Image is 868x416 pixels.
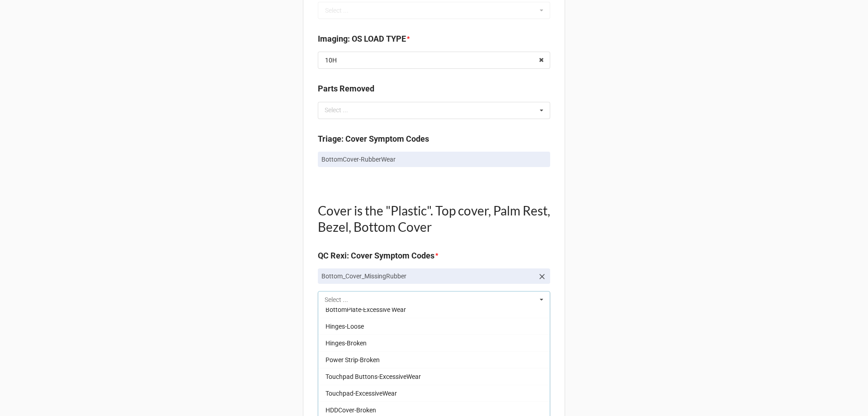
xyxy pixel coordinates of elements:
span: Touchpad-ExcessiveWear [325,390,397,397]
div: Select ... [322,105,361,115]
p: Bottom_Cover_MissingRubber [321,272,534,281]
label: Imaging: OS LOAD TYPE [318,33,406,45]
span: BottomPlate-Excessive Wear [325,306,406,313]
label: Triage: Cover Symptom Codes [318,133,429,145]
label: QC Rexi: Cover Symptom Codes [318,249,434,262]
span: Hinges-Loose [325,323,364,330]
span: Power Strip-Broken [325,356,380,363]
label: Parts Removed [318,82,374,95]
div: 10H [325,57,337,63]
span: Hinges-Broken [325,339,367,347]
h1: Cover is the "Plastic". Top cover, Palm Rest, Bezel, Bottom Cover [318,202,550,235]
span: HDDCover-Broken [325,406,376,414]
span: Touchpad Buttons-ExcessiveWear [325,373,421,380]
p: BottomCover-RubberWear [321,155,547,164]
